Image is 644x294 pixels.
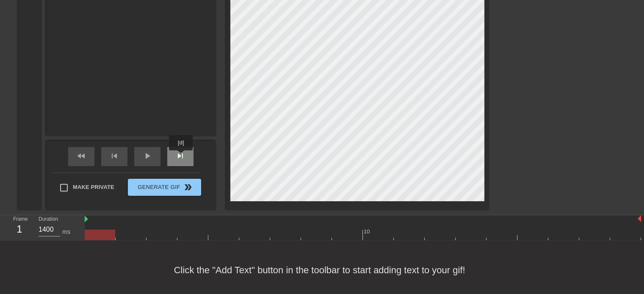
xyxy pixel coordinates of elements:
[13,222,26,237] div: 1
[39,217,58,222] label: Duration
[131,182,198,192] span: Generate Gif
[128,179,201,196] button: Generate Gif
[364,227,371,236] div: 10
[175,151,185,161] span: skip_next
[73,183,114,191] span: Make Private
[109,151,119,161] span: skip_previous
[183,182,193,192] span: double_arrow
[638,215,641,222] img: bound-end.png
[7,215,32,240] div: Frame
[76,151,86,161] span: fast_rewind
[62,227,70,236] div: ms
[142,151,152,161] span: play_arrow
